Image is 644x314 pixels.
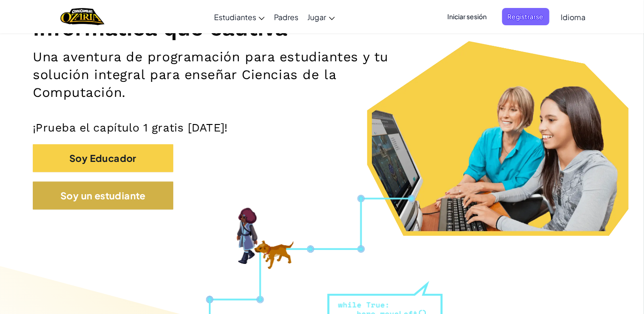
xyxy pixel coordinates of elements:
a: Jugar [303,4,340,29]
button: Registrarse [502,8,549,25]
a: Estudiantes [209,4,269,29]
span: Idioma [561,12,586,22]
span: Estudiantes [214,12,256,22]
img: Home [60,7,104,26]
h2: Una aventura de programación para estudiantes y tu solución integral para enseñar Ciencias de la ... [33,48,420,102]
p: ¡Prueba el capítulo 1 gratis [DATE]! [33,121,611,135]
button: Iniciar sesión [442,8,493,25]
a: Padres [269,4,303,29]
a: Ozaria by CodeCombat logo [60,7,104,26]
a: Idioma [556,4,591,29]
button: Soy Educador [33,144,173,172]
span: Jugar [308,12,326,22]
button: Soy un estudiante [33,182,173,210]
